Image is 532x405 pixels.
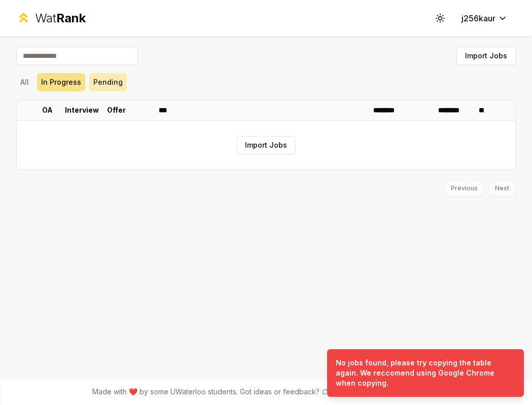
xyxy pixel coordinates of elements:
p: OA [42,105,53,115]
a: WatRank [16,10,86,26]
span: j256kaur [462,12,495,24]
div: No jobs found, please try copying the table again. We reccomend using Google Chrome when copying. [336,358,511,388]
div: Wat [35,10,86,26]
button: j256kaur [453,9,516,27]
button: Import Jobs [456,47,516,65]
p: Offer [107,105,126,115]
button: Import Jobs [236,136,296,154]
button: All [16,73,33,91]
span: Made with ❤️ by some UWaterloo students. Got ideas or feedback? [92,387,360,397]
button: Pending [89,73,127,91]
button: In Progress [37,73,85,91]
span: Rank [56,11,86,25]
p: Interview [65,105,99,115]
